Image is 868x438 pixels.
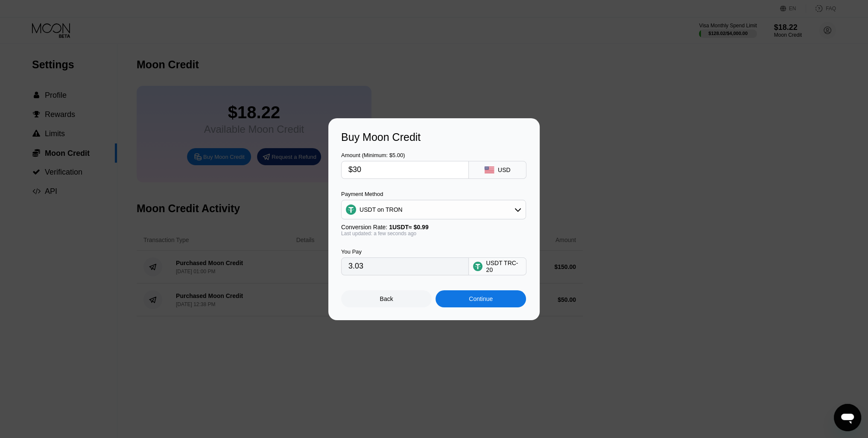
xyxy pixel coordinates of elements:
div: Continue [469,295,493,302]
div: USDT on TRON [342,201,526,218]
div: Amount (Minimum: $5.00) [341,152,469,158]
input: $0.00 [348,161,462,178]
div: You Pay [341,248,469,255]
div: Continue [435,290,526,307]
div: Back [341,290,432,307]
div: Conversion Rate: [341,224,526,231]
div: Last updated: a few seconds ago [341,231,526,237]
iframe: Button to launch messaging window [834,404,861,431]
div: USDT on TRON [359,206,403,213]
span: 1 USDT ≈ $0.99 [389,224,429,231]
div: Back [380,295,393,302]
div: Payment Method [341,191,526,197]
div: USDT TRC-20 [486,260,522,273]
div: Buy Moon Credit [341,131,527,143]
div: USD [498,166,511,173]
